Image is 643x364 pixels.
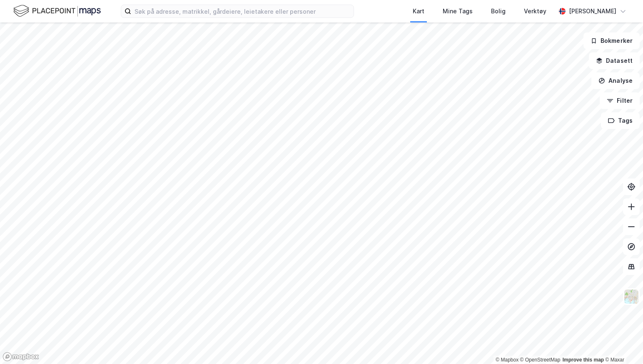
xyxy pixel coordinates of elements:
iframe: Chat Widget [601,324,643,364]
button: Filter [600,92,640,109]
a: Improve this map [563,357,604,363]
div: Mine Tags [443,6,473,16]
div: Bolig [491,6,506,16]
div: [PERSON_NAME] [569,6,616,16]
div: Verktøy [524,6,546,16]
a: Mapbox homepage [2,352,39,362]
button: Datasett [589,52,640,69]
button: Bokmerker [583,32,640,49]
button: Analyse [591,72,640,89]
input: Søk på adresse, matrikkel, gårdeiere, leietakere eller personer [131,5,354,17]
a: OpenStreetMap [520,357,561,363]
a: Mapbox [496,357,518,363]
img: Z [623,289,639,305]
img: logo.f888ab2527a4732fd821a326f86c7f29.svg [13,4,101,18]
button: Tags [601,112,640,129]
div: Kart [413,6,424,16]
